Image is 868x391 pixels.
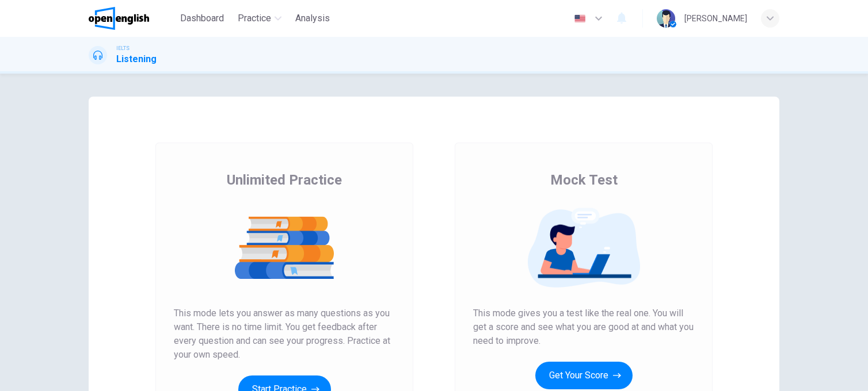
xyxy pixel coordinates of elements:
[174,306,395,362] span: This mode lets you answer as many questions as you want. There is no time limit. You get feedback...
[573,14,587,23] img: en
[116,52,157,66] h1: Listening
[227,171,342,189] span: Unlimited Practice
[238,11,271,25] span: Practice
[473,306,694,348] span: This mode gives you a test like the real one. You will get a score and see what you are good at a...
[684,11,747,25] div: [PERSON_NAME]
[535,362,633,389] button: Get Your Score
[550,171,618,189] span: Mock Test
[291,8,334,29] button: Analysis
[295,11,330,25] span: Analysis
[180,11,224,25] span: Dashboard
[89,7,149,30] img: OpenEnglish logo
[89,7,176,30] a: OpenEnglish logo
[657,9,675,28] img: Profile picture
[233,8,286,29] button: Practice
[176,8,229,29] button: Dashboard
[116,44,130,52] span: IELTS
